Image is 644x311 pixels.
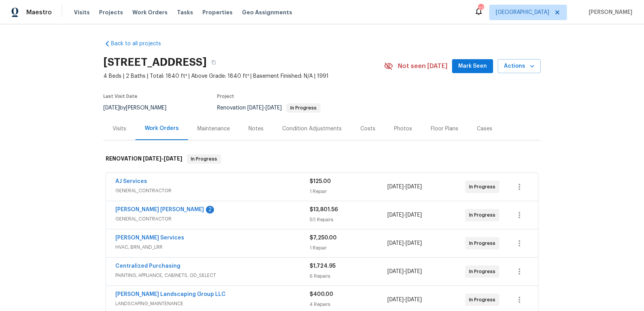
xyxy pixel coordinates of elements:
[498,59,541,73] button: Actions
[103,58,207,66] h2: [STREET_ADDRESS]
[26,9,52,16] span: Maestro
[387,211,422,219] span: -
[106,154,182,164] h6: RENOVATION
[115,300,310,308] span: LANDSCAPING_MAINTENANCE
[103,94,137,99] span: Last Visit Date
[74,9,90,16] span: Visits
[477,125,492,133] div: Cases
[115,215,310,223] span: GENERAL_CONTRACTOR
[247,105,282,111] span: -
[387,183,422,191] span: -
[115,207,204,212] a: [PERSON_NAME] [PERSON_NAME]
[115,263,180,269] a: Centralized Purchasing
[310,263,336,269] span: $1,724.95
[469,239,498,247] span: In Progress
[387,268,422,275] span: -
[387,296,422,304] span: -
[145,125,179,132] div: Work Orders
[115,243,310,251] span: HVAC, BRN_AND_LRR
[115,272,310,279] span: PAINTING, APPLIANCE, CABINETS, OD_SELECT
[310,235,337,241] span: $7,250.00
[247,105,264,111] span: [DATE]
[103,147,541,171] div: RENOVATION [DATE]-[DATE]In Progress
[188,155,220,163] span: In Progress
[310,292,333,297] span: $400.00
[103,40,178,48] a: Back to all projects
[478,5,483,12] div: 27
[504,62,534,71] span: Actions
[143,156,182,161] span: -
[469,268,498,275] span: In Progress
[115,235,184,241] a: [PERSON_NAME] Services
[387,184,404,190] span: [DATE]
[217,94,234,99] span: Project
[469,296,498,304] span: In Progress
[248,125,264,133] div: Notes
[458,62,487,71] span: Mark Seen
[496,9,549,16] span: [GEOGRAPHIC_DATA]
[164,156,182,161] span: [DATE]
[206,206,214,214] div: 2
[387,241,404,246] span: [DATE]
[217,105,320,111] span: Renovation
[394,125,412,133] div: Photos
[99,9,123,16] span: Projects
[287,106,320,110] span: In Progress
[197,125,230,133] div: Maintenance
[242,9,292,16] span: Geo Assignments
[282,125,342,133] div: Condition Adjustments
[406,184,422,190] span: [DATE]
[406,241,422,246] span: [DATE]
[310,188,387,195] div: 1 Repair
[431,125,458,133] div: Floor Plans
[207,55,221,69] button: Copy Address
[132,9,168,16] span: Work Orders
[310,179,331,184] span: $125.00
[398,62,447,70] span: Not seen [DATE]
[115,292,226,297] a: [PERSON_NAME] Landscaping Group LLC
[115,187,310,195] span: GENERAL_CONTRACTOR
[103,105,120,111] span: [DATE]
[387,297,404,302] span: [DATE]
[406,269,422,274] span: [DATE]
[177,10,193,15] span: Tasks
[103,72,384,80] span: 4 Beds | 2 Baths | Total: 1840 ft² | Above Grade: 1840 ft² | Basement Finished: N/A | 1991
[310,216,387,224] div: 50 Repairs
[202,9,233,16] span: Properties
[586,9,632,16] span: [PERSON_NAME]
[310,207,338,212] span: $13,801.56
[469,183,498,191] span: In Progress
[360,125,375,133] div: Costs
[310,272,387,280] div: 6 Repairs
[469,211,498,219] span: In Progress
[103,103,176,113] div: by [PERSON_NAME]
[387,239,422,247] span: -
[265,105,282,111] span: [DATE]
[143,156,161,161] span: [DATE]
[406,297,422,302] span: [DATE]
[452,59,493,73] button: Mark Seen
[115,179,147,184] a: AJ Services
[406,212,422,218] span: [DATE]
[310,301,387,308] div: 4 Repairs
[387,212,404,218] span: [DATE]
[113,125,126,133] div: Visits
[310,244,387,252] div: 1 Repair
[387,269,404,274] span: [DATE]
